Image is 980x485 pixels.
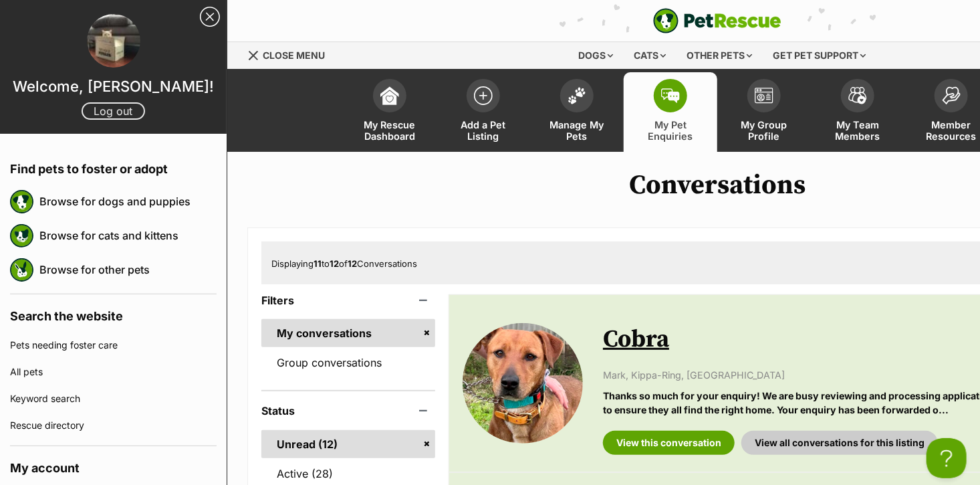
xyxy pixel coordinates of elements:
[764,42,876,69] div: Get pet support
[10,147,217,185] h4: Find pets to foster or adopt
[10,412,217,439] a: Rescue directory
[755,88,773,104] img: group-profile-icon-3fa3cf56718a62981997c0bc7e787c4b2cf8bcc04b72c1350f741eb67cf2f40e.svg
[82,102,145,120] a: Log out
[603,324,669,355] a: Cobra
[624,72,717,152] a: My Pet Enquiries
[927,438,967,478] iframe: Help Scout Beacon - Open
[10,294,217,332] h4: Search the website
[437,72,530,152] a: Add a Pet Listing
[200,7,220,27] a: Close Sidebar
[87,14,140,68] img: profile image
[463,323,583,444] img: Cobra
[348,258,357,269] strong: 12
[263,50,325,61] span: Close menu
[848,87,867,104] img: team-members-icon-5396bd8760b3fe7c0b43da4ab00e1e3bb1a5d9ba89233759b79545d2d3fc5d0d.svg
[734,119,794,142] span: My Group Profile
[314,258,322,269] strong: 11
[811,72,904,152] a: My Team Members
[261,405,435,417] header: Status
[10,359,217,385] a: All pets
[39,256,217,284] a: Browse for other pets
[343,72,437,152] a: My Rescue Dashboard
[10,446,217,484] h4: My account
[10,258,33,282] img: petrescue logo
[247,42,334,66] a: Menu
[330,258,339,269] strong: 12
[603,431,735,455] a: View this conversation
[261,430,435,458] a: Unread (12)
[474,86,493,105] img: add-pet-listing-icon-0afa8454b4691262ce3f59096e99ab1cd57d4a30225e0717b998d2c9b9846f56.svg
[39,187,217,215] a: Browse for dogs and puppies
[568,87,586,104] img: manage-my-pets-icon-02211641906a0b7f246fdf0571729dbe1e7629f14944591b6c1af311fb30b64b.svg
[10,190,33,213] img: petrescue logo
[828,119,888,142] span: My Team Members
[271,258,417,269] span: Displaying to of Conversations
[741,431,938,455] a: View all conversations for this listing
[661,88,680,103] img: pet-enquiries-icon-7e3ad2cf08bfb03b45e93fb7055b45f3efa6380592205ae92323e6603595dc1f.svg
[261,294,435,306] header: Filters
[570,42,623,69] div: Dogs
[717,72,811,152] a: My Group Profile
[942,86,961,104] img: member-resources-icon-8e73f808a243e03378d46382f2149f9095a855e16c252ad45f914b54edf8863c.svg
[653,8,781,33] a: PetRescue
[360,119,420,142] span: My Rescue Dashboard
[10,224,33,248] img: petrescue logo
[261,319,435,347] a: My conversations
[453,119,513,142] span: Add a Pet Listing
[380,86,399,105] img: dashboard-icon-eb2f2d2d3e046f16d808141f083e7271f6b2e854fb5c12c21221c1fb7104beca.svg
[10,385,217,412] a: Keyword search
[653,8,781,33] img: logo-e224e6f780fb5917bec1dbf3a21bbac754714ae5b6737aabdf751b685950b380.svg
[678,42,762,69] div: Other pets
[547,119,607,142] span: Manage My Pets
[625,42,676,69] div: Cats
[640,119,701,142] span: My Pet Enquiries
[530,72,624,152] a: Manage My Pets
[261,349,435,377] a: Group conversations
[39,221,217,250] a: Browse for cats and kittens
[10,332,217,359] a: Pets needing foster care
